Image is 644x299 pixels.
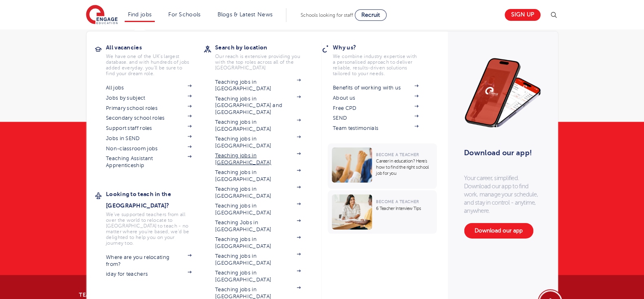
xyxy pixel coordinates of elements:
a: Secondary school roles [106,115,191,121]
a: Teaching jobs in [GEOGRAPHIC_DATA] [215,253,301,266]
h3: All vacancies [106,42,204,53]
a: Primary school roles [106,105,191,112]
a: Teaching Jobs in [GEOGRAPHIC_DATA] [215,219,301,233]
a: Recruit [355,9,387,21]
a: Teaching jobs in [GEOGRAPHIC_DATA] [215,236,301,250]
a: Support staff roles [106,125,191,132]
a: Free CPD [333,105,418,112]
a: Teaching Assistant Apprenticeship [106,155,191,169]
a: Find jobs [128,11,152,18]
a: Teaching jobs in [GEOGRAPHIC_DATA] and [GEOGRAPHIC_DATA] [215,96,301,116]
a: All vacanciesWe have one of the UK's largest database. and with hundreds of jobs added everyday. ... [106,42,204,76]
a: Team testimonials [333,125,418,132]
a: Teaching Vacancies [79,292,143,298]
span: Become a Teacher [376,152,419,157]
a: Teaching jobs in [GEOGRAPHIC_DATA] [215,119,301,132]
a: Become a Teacher6 Teacher Interview Tips [327,190,439,234]
span: Schools looking for staff [301,12,353,18]
a: Sign up [505,9,541,21]
a: Non-classroom jobs [106,145,191,152]
span: Become a Teacher [376,199,419,204]
a: Teaching jobs in [GEOGRAPHIC_DATA] [215,152,301,166]
a: Teaching jobs in [GEOGRAPHIC_DATA] [215,136,301,149]
a: Teaching jobs in [GEOGRAPHIC_DATA] [215,79,301,92]
a: Become a TeacherCareer in education? Here’s how to find the right school job for you [327,143,439,189]
a: Teaching jobs in [GEOGRAPHIC_DATA] [215,186,301,199]
a: Where are you relocating from? [106,254,191,268]
a: Benefits of working with us [333,85,418,91]
h3: Download our app! [464,144,538,162]
h3: Search by location [215,42,313,53]
p: 6 Teacher Interview Tips [376,205,433,212]
a: iday for teachers [106,271,191,277]
p: Career in education? Here’s how to find the right school job for you [376,158,433,176]
a: Teaching jobs in [GEOGRAPHIC_DATA] [215,169,301,183]
a: Blogs & Latest News [218,11,273,18]
h3: Looking to teach in the [GEOGRAPHIC_DATA]? [106,188,204,211]
p: We combine industry expertise with a personalised approach to deliver reliable, results-driven so... [333,54,418,76]
p: We have one of the UK's largest database. and with hundreds of jobs added everyday. you'll be sur... [106,54,191,76]
a: Why us?We combine industry expertise with a personalised approach to deliver reliable, results-dr... [333,42,431,76]
p: Your career, simplified. Download our app to find work, manage your schedule, and stay in control... [464,174,541,215]
a: SEND [333,115,418,121]
a: Looking to teach in the [GEOGRAPHIC_DATA]?We've supported teachers from all over the world to rel... [106,188,204,246]
a: For Schools [168,11,200,18]
p: We've supported teachers from all over the world to relocate to [GEOGRAPHIC_DATA] to teach - no m... [106,212,191,246]
a: Download our app [464,223,533,239]
a: Jobs in SEND [106,135,191,142]
img: Engage Education [86,5,118,25]
span: Recruit [361,12,380,18]
h3: Why us? [333,42,431,53]
p: Our reach is extensive providing you with the top roles across all of the [GEOGRAPHIC_DATA] [215,54,301,71]
a: About us [333,95,418,101]
a: Teaching jobs in [GEOGRAPHIC_DATA] [215,203,301,216]
a: Search by locationOur reach is extensive providing you with the top roles across all of the [GEOG... [215,42,313,71]
a: All jobs [106,85,191,91]
a: Teaching jobs in [GEOGRAPHIC_DATA] [215,270,301,283]
a: Jobs by subject [106,95,191,101]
